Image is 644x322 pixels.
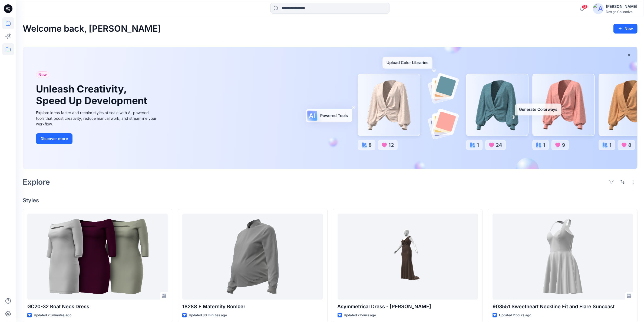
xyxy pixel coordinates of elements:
button: New [613,24,638,34]
p: GC20-32 Boat Neck Dress [27,303,168,310]
h1: Unleash Creativity, Speed Up Development [36,83,150,107]
p: 903551 Sweetheart Neckline Fit and Flare Suncoast [493,303,633,310]
div: [PERSON_NAME] [606,3,637,10]
a: 18288 F Maternity Bomber [182,214,323,300]
a: GC20-32 Boat Neck Dress [27,214,168,300]
p: Asymmetrical Dress - [PERSON_NAME] [338,303,478,310]
a: Asymmetrical Dress - Jackie F [338,214,478,300]
p: 18288 F Maternity Bomber [182,303,323,310]
h2: Welcome back, [PERSON_NAME] [23,24,161,34]
p: Updated 2 hours ago [344,313,376,318]
button: Discover more [36,133,72,144]
div: Explore ideas faster and recolor styles at scale with AI-powered tools that boost creativity, red... [36,110,158,127]
p: Updated 25 minutes ago [34,313,71,318]
h2: Explore [23,178,50,186]
a: 903551 Sweetheart Neckline Fit and Flare Suncoast [493,214,633,300]
span: New [38,71,47,78]
p: Updated 33 minutes ago [189,313,227,318]
p: Updated 2 hours ago [499,313,531,318]
img: avatar [593,3,604,14]
div: Design Collective [606,10,637,14]
a: Discover more [36,133,158,144]
span: 13 [582,5,588,9]
h4: Styles [23,197,638,204]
